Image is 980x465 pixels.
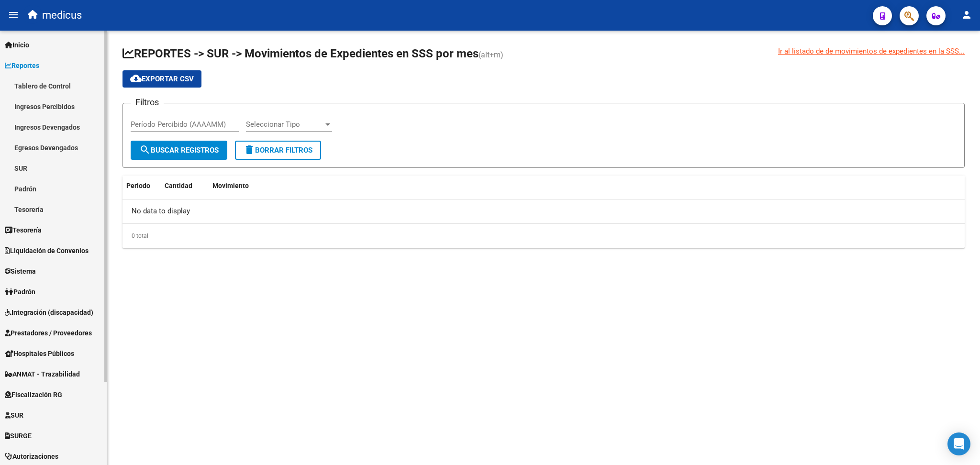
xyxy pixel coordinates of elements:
[5,266,36,277] span: Sistema
[778,46,965,56] a: Ir al listado de de movimientos de expedientes en la SSS...
[5,410,23,421] span: SUR
[246,120,323,129] span: Seleccionar Tipo
[5,225,42,235] span: Tesorería
[131,96,164,109] h3: Filtros
[5,348,74,359] span: Hospitales Públicos
[5,431,32,441] span: SURGE
[122,47,479,60] span: REPORTES -> SUR -> Movimientos de Expedientes en SSS por mes
[5,328,92,338] span: Prestadores / Proveedores
[5,60,39,71] span: Reportes
[244,144,255,155] mat-icon: delete
[122,176,161,196] datatable-header-cell: Periodo
[139,146,219,155] span: Buscar Registros
[161,176,209,196] datatable-header-cell: Cantidad
[244,146,312,155] span: Borrar Filtros
[126,182,150,189] span: Periodo
[139,144,151,155] mat-icon: search
[122,70,201,88] button: Exportar CSV
[235,141,321,160] button: Borrar Filtros
[947,432,970,455] div: Open Intercom Messenger
[131,141,227,160] button: Buscar Registros
[5,389,62,400] span: Fiscalización RG
[5,245,89,256] span: Liquidación de Convenios
[209,176,965,196] datatable-header-cell: Movimiento
[212,182,249,189] span: Movimiento
[8,9,19,21] mat-icon: menu
[5,307,93,318] span: Integración (discapacidad)
[42,5,82,26] span: medicus
[122,199,965,223] div: No data to display
[5,451,58,462] span: Autorizaciones
[122,224,965,248] div: 0 total
[5,40,29,50] span: Inicio
[130,73,142,84] mat-icon: cloud_download
[479,50,503,59] span: (alt+m)
[961,9,972,21] mat-icon: person
[5,369,80,379] span: ANMAT - Trazabilidad
[130,75,194,83] span: Exportar CSV
[5,287,35,297] span: Padrón
[165,182,192,189] span: Cantidad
